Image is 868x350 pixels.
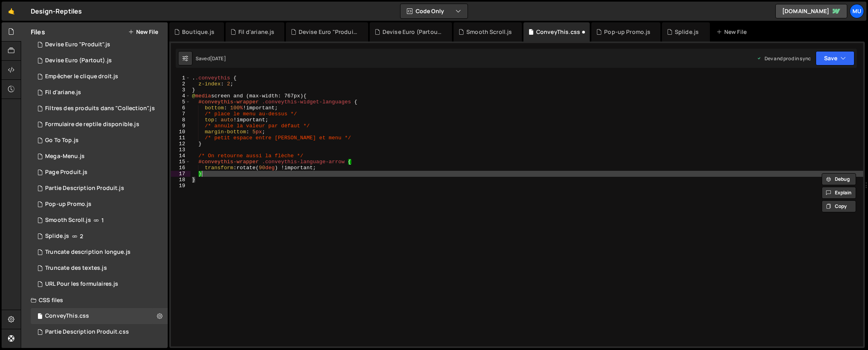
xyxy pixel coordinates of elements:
button: Save [816,51,854,65]
div: 16 [171,165,190,171]
div: Truncate description longue.js [45,249,131,256]
div: Smooth Scroll.js [45,217,91,224]
div: 16910/46295.js [31,228,168,244]
div: Pop-up Promo.js [45,201,91,208]
div: Go To Top.js [45,137,79,144]
div: 15 [171,159,190,165]
div: Fil d'ariane.js [45,89,81,96]
div: Page Produit.js [45,169,87,176]
div: Dev and prod in sync [757,55,811,62]
div: ConveyThis.css [45,312,89,320]
div: 16910/46494.js [31,101,170,117]
div: CSS files [21,292,168,308]
div: [DATE] [210,55,226,62]
div: 4 [171,93,190,99]
div: 16910/46512.js [31,260,168,276]
div: Splide.js [675,28,699,36]
div: 8 [171,117,190,123]
div: Design-Reptiles [31,6,82,16]
div: 6 [171,105,190,111]
div: Partie Description Produit.css [45,328,129,336]
button: Copy [822,200,856,212]
div: 16910/46504.js [31,276,168,292]
div: 19 [171,183,190,189]
div: 16910/46617.js [31,117,168,132]
div: URL Pour les formulaires.js [45,281,118,288]
a: 🤙 [2,2,21,21]
div: ConveyThis.css [536,28,580,36]
div: Devise Euro (Partout).js [382,28,442,36]
div: 16910/47102.js [31,37,168,53]
div: Devise Euro "Produit".js [299,28,359,36]
div: Fil d'ariane.js [238,28,274,36]
div: Devise Euro (Partout).js [31,53,168,69]
span: 1 [101,217,104,223]
div: 16910/47140.js [31,85,168,101]
button: Debug [822,173,856,185]
h2: Files [31,28,45,36]
div: 3 [171,87,190,93]
div: Truncate des textes.js [45,265,107,272]
div: 9 [171,123,190,129]
div: 16910/46591.js [31,148,168,164]
div: 14 [171,153,190,159]
button: Code Only [400,4,468,18]
div: 1 [171,75,190,81]
div: 16910/46628.js [31,244,168,260]
div: 16910/47020.css [31,308,168,324]
div: Filtres des produits dans "Collection".js [45,105,155,112]
div: 11 [171,135,190,141]
div: 12 [171,141,190,147]
div: 13 [171,147,190,153]
div: Saved [196,55,226,62]
div: 2 [171,81,190,87]
div: 5 [171,99,190,105]
div: 16910/46562.js [31,164,168,180]
div: 17 [171,171,190,177]
div: 7 [171,111,190,117]
div: Devise Euro "Produit".js [45,41,110,48]
div: Formulaire de reptile disponible.js [45,121,139,128]
button: New File [128,29,158,35]
div: 16910/46780.js [31,180,168,196]
div: Mega-Menu.js [45,153,85,160]
div: 16910/46629.js [31,69,168,85]
div: Pop-up Promo.js [604,28,650,36]
div: New File [716,28,750,36]
div: Devise Euro (Partout).js [45,57,112,64]
button: Explain [822,187,856,199]
div: 16910/46296.js [31,212,168,228]
div: 10 [171,129,190,135]
a: [DOMAIN_NAME] [775,4,847,18]
div: 16910/46616.js [31,132,168,148]
a: Mu [850,4,864,18]
div: Boutique.js [182,28,214,36]
div: 16910/46784.css [31,324,168,340]
span: 2 [80,233,83,239]
div: 18 [171,177,190,183]
div: Pop-up Promo.js [31,196,168,212]
div: Smooth Scroll.js [466,28,512,36]
div: Empêcher le clique droit.js [45,73,118,80]
div: Splide.js [45,233,69,240]
div: Partie Description Produit.js [45,185,124,192]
